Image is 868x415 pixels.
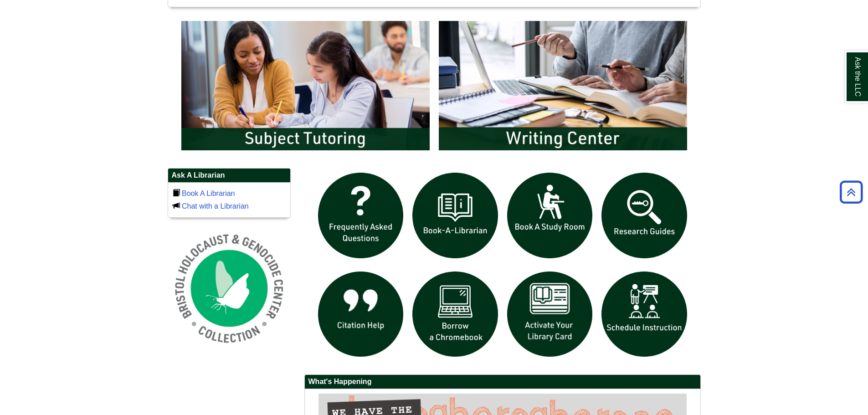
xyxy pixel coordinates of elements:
[313,168,408,263] img: frequently asked questions
[313,267,408,362] img: citation help icon links to citation help guide page
[177,16,692,159] div: slideshow
[182,202,249,210] a: Chat with a Librarian
[305,375,700,389] h2: What's Happening
[408,267,503,362] img: Borrow a chromebook icon links to the borrow a chromebook web page
[408,168,503,263] img: Book a Librarian icon links to book a librarian web page
[313,168,692,365] div: slideshow
[434,16,692,155] img: Writing Center Information
[177,16,434,155] img: Subject Tutoring Information
[503,168,597,263] img: book a study room icon links to book a study room web page
[168,227,291,350] img: Holocaust and Genocide Collection
[168,169,290,183] h2: Ask A Librarian
[503,267,597,362] img: activate Library Card icon links to form to activate student ID into library card
[597,168,692,263] img: Research Guides icon links to research guides web page
[597,267,692,362] img: For faculty. Schedule Library Instruction icon links to form.
[837,186,866,198] a: Back to Top
[182,190,235,197] a: Book A Librarian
